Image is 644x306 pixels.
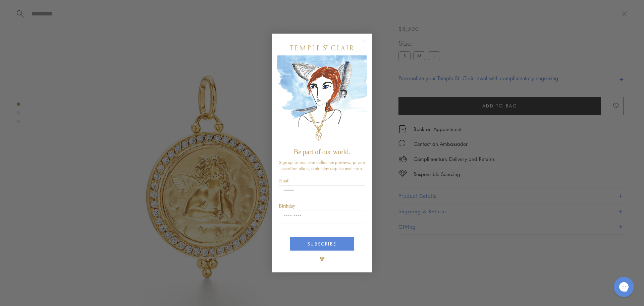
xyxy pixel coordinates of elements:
img: Temple St. Clair [290,45,354,50]
span: Birthday [279,204,295,209]
span: Be part of our world. [294,148,350,156]
span: Sign up for exclusive collection previews, private event invitations, a birthday surprise and more. [279,159,365,171]
input: Email [279,185,365,198]
span: Email [278,178,289,183]
img: TSC [315,252,329,266]
iframe: Gorgias live chat messenger [610,274,637,299]
button: Close dialog [364,40,372,49]
button: SUBSCRIBE [290,237,354,251]
img: c4a9eb12-d91a-4d4a-8ee0-386386f4f338.jpeg [277,55,367,145]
